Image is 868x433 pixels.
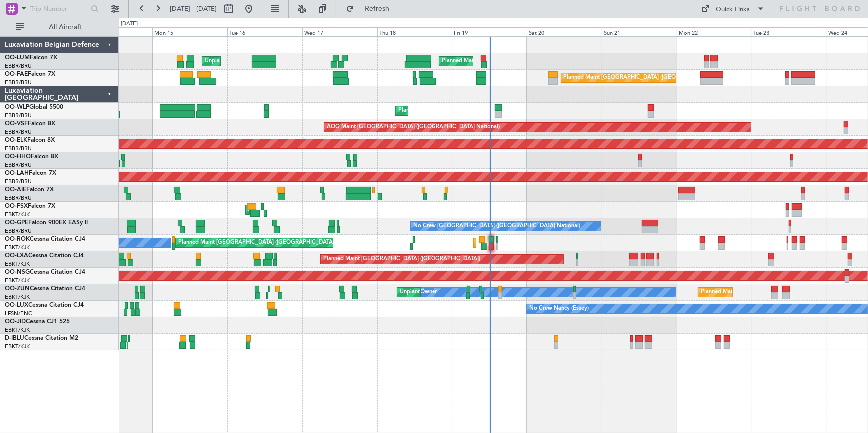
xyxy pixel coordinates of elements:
span: OO-LUM [5,55,30,61]
a: EBKT/KJK [5,260,30,268]
a: OO-LXACessna Citation CJ4 [5,253,84,259]
a: OO-LAHFalcon 7X [5,170,56,176]
a: OO-ROKCessna Citation CJ4 [5,236,85,242]
div: [DATE] [121,20,138,28]
div: Mon 15 [152,27,227,36]
div: Sun 21 [602,27,677,36]
span: OO-GPE [5,220,28,226]
a: OO-GPEFalcon 900EX EASy II [5,220,88,226]
a: OO-ZUNCessna Citation CJ4 [5,286,85,292]
div: Tue 16 [227,27,302,36]
a: EBKT/KJK [5,343,30,350]
a: D-IBLUCessna Citation M2 [5,335,78,341]
div: Sat 20 [527,27,602,36]
span: OO-FAE [5,71,28,77]
a: EBBR/BRU [5,161,32,169]
span: OO-WLP [5,104,29,110]
a: EBBR/BRU [5,79,32,86]
div: Unplanned Maint [GEOGRAPHIC_DATA]-[GEOGRAPHIC_DATA] [400,285,561,300]
div: Planned Maint [GEOGRAPHIC_DATA] ([GEOGRAPHIC_DATA]) [323,252,480,267]
a: LFSN/ENC [5,310,32,317]
span: [DATE] - [DATE] [170,4,217,13]
a: EBBR/BRU [5,128,32,136]
div: Mon 22 [677,27,752,36]
a: EBBR/BRU [5,145,32,152]
a: OO-VSFFalcon 8X [5,121,55,127]
span: OO-VSF [5,121,28,127]
div: Planned Maint Liege [398,103,450,118]
a: OO-FAEFalcon 7X [5,71,55,77]
span: OO-AIE [5,187,26,193]
span: OO-LXA [5,253,28,259]
span: Refresh [356,5,398,12]
a: EBKT/KJK [5,244,30,251]
span: OO-HHO [5,154,31,160]
div: Fri 19 [452,27,527,36]
input: Trip Number [30,1,88,16]
a: OO-NSGCessna Citation CJ4 [5,269,85,275]
div: Thu 18 [377,27,452,36]
div: No Crew [GEOGRAPHIC_DATA] ([GEOGRAPHIC_DATA] National) [413,219,580,234]
span: OO-LUX [5,302,28,308]
a: EBBR/BRU [5,227,32,235]
a: OO-FSXFalcon 7X [5,203,55,209]
a: EBKT/KJK [5,326,30,334]
span: OO-ZUN [5,286,30,292]
div: Planned Maint [GEOGRAPHIC_DATA] ([GEOGRAPHIC_DATA]) [178,235,336,250]
a: EBBR/BRU [5,178,32,185]
a: EBKT/KJK [5,211,30,218]
div: Quick Links [716,5,750,15]
button: All Aircraft [11,19,108,35]
span: OO-LAH [5,170,29,176]
span: OO-ELK [5,137,27,143]
a: OO-LUMFalcon 7X [5,55,57,61]
div: Unplanned Maint [GEOGRAPHIC_DATA] ([GEOGRAPHIC_DATA] National) [205,54,393,69]
a: EBKT/KJK [5,293,30,301]
a: OO-HHOFalcon 8X [5,154,58,160]
button: Quick Links [696,1,770,17]
span: OO-FSX [5,203,28,209]
div: AOG Maint [GEOGRAPHIC_DATA] ([GEOGRAPHIC_DATA] National) [327,120,500,135]
div: Planned Maint Kortrijk-[GEOGRAPHIC_DATA] [701,285,817,300]
div: Planned Maint [GEOGRAPHIC_DATA] ([GEOGRAPHIC_DATA] National) [442,54,623,69]
span: OO-NSG [5,269,30,275]
div: Tue 23 [752,27,827,36]
button: Refresh [341,1,401,17]
span: OO-JID [5,319,26,325]
a: OO-ELKFalcon 8X [5,137,55,143]
span: OO-ROK [5,236,30,242]
a: OO-WLPGlobal 5500 [5,104,63,110]
div: No Crew Nancy (Essey) [529,301,589,316]
a: EBBR/BRU [5,194,32,202]
a: OO-AIEFalcon 7X [5,187,54,193]
div: Wed 17 [302,27,377,36]
div: Planned Maint [GEOGRAPHIC_DATA] ([GEOGRAPHIC_DATA] National) [564,70,745,85]
div: AOG Maint Kortrijk-[GEOGRAPHIC_DATA] [248,202,357,217]
div: Owner [420,285,437,300]
a: OO-JIDCessna CJ1 525 [5,319,70,325]
span: All Aircraft [26,24,105,31]
a: OO-LUXCessna Citation CJ4 [5,302,84,308]
span: D-IBLU [5,335,24,341]
a: EBBR/BRU [5,112,32,119]
a: EBKT/KJK [5,277,30,284]
a: EBBR/BRU [5,62,32,70]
